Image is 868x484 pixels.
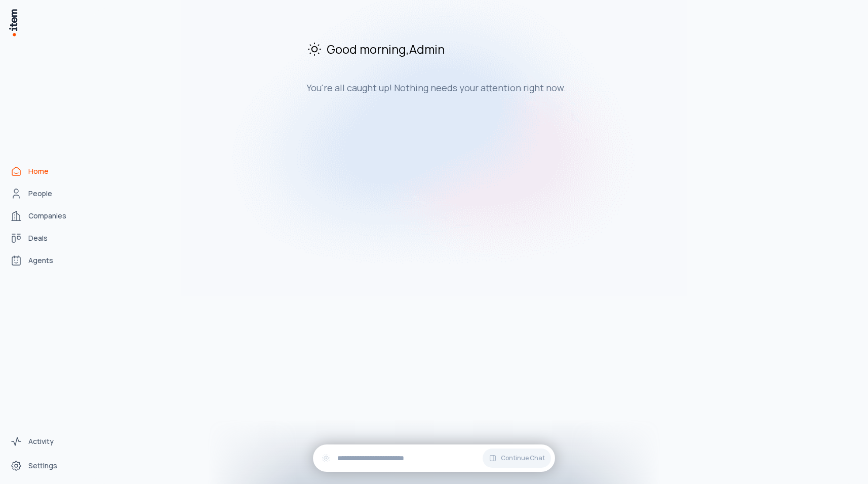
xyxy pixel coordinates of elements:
button: Continue Chat [483,449,551,468]
span: Deals [28,233,48,243]
span: Settings [28,461,57,471]
a: Activity [6,431,83,452]
img: Item Brain Logo [8,8,18,37]
a: People [6,183,83,204]
span: Activity [28,436,54,446]
span: Companies [28,211,66,221]
a: Settings [6,456,83,476]
span: Agents [28,255,53,266]
h2: Good morning , Admin [306,41,647,57]
span: People [28,189,52,199]
span: Home [28,166,49,176]
a: Home [6,161,83,181]
a: Companies [6,206,83,226]
a: Agents [6,250,83,271]
div: Continue Chat [313,444,555,472]
span: Continue Chat [501,454,545,462]
a: Deals [6,228,83,248]
h3: You're all caught up! Nothing needs your attention right now. [306,82,647,94]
